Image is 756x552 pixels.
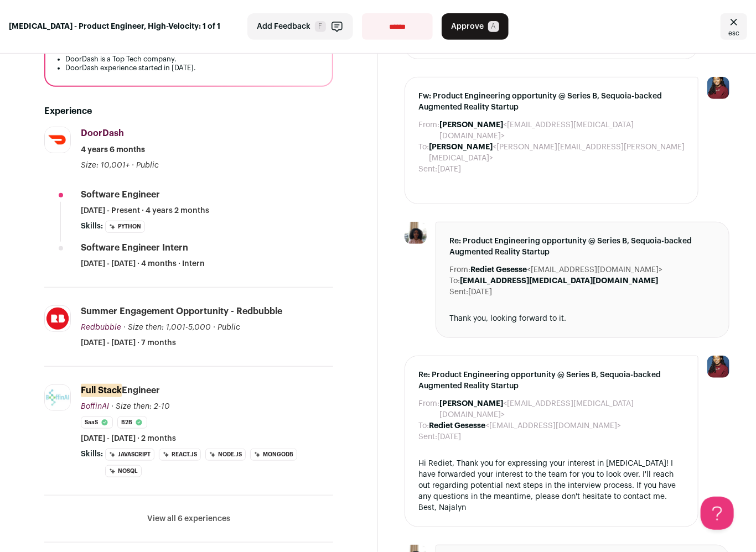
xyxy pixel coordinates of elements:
[437,164,461,175] dd: [DATE]
[81,189,160,201] div: Software Engineer
[81,129,124,138] span: DoorDash
[439,398,685,420] dd: <[EMAIL_ADDRESS][MEDICAL_DATA][DOMAIN_NAME]>
[247,13,353,40] button: Add Feedback F
[418,369,685,392] span: Re: Product Engineering opportunity @ Series B, Sequoia-backed Augmented Reality Startup
[123,324,211,331] span: · Size then: 1,001-5,000
[418,458,685,513] div: Hi Rediet, Thank you for expressing your interest in [MEDICAL_DATA]! I have forwarded your intere...
[213,322,215,333] span: ·
[315,21,326,32] span: F
[449,264,470,275] dt: From:
[418,91,685,113] span: Fw: Product Engineering opportunity @ Series B, Sequoia-backed Augmented Reality Startup
[429,143,493,151] b: [PERSON_NAME]
[45,385,70,410] img: 324cc12a66884b0d3fb9b55d9804ecfc8b6d698d7ee170045e4e08b89d114c3c.jpg
[117,416,147,429] li: B2B
[429,142,685,164] dd: <[PERSON_NAME][EMAIL_ADDRESS][PERSON_NAME][MEDICAL_DATA]>
[418,398,439,420] dt: From:
[81,144,145,155] span: 4 years 6 months
[105,465,142,477] li: NoSQL
[81,337,176,348] span: [DATE] - [DATE] · 7 months
[132,160,134,171] span: ·
[105,449,154,461] li: JavaScript
[81,162,130,169] span: Size: 10,001+
[449,275,460,287] dt: To:
[65,55,319,64] li: DoorDash is a Top Tech company.
[728,29,739,38] span: esc
[65,64,319,72] li: DoorDash experience started in [DATE].
[451,21,484,32] span: Approve
[488,21,499,32] span: A
[470,266,527,274] b: Rediet Gesesse
[205,449,246,461] li: Node.js
[470,264,662,275] dd: <[EMAIL_ADDRESS][DOMAIN_NAME]>
[105,221,145,233] li: Python
[439,119,685,142] dd: <[EMAIL_ADDRESS][MEDICAL_DATA][DOMAIN_NAME]>
[449,236,716,258] span: Re: Product Engineering opportunity @ Series B, Sequoia-backed Augmented Reality Startup
[449,313,716,324] div: Thank you, looking forward to it.
[81,242,188,254] div: Software Engineer Intern
[81,384,122,397] mark: Full Stack
[405,222,427,244] img: 6061fa04603b3ff7316ee0b11ca9fa51de2ccf3ac19b074c290cbd92d90707b9
[460,277,658,285] b: [EMAIL_ADDRESS][MEDICAL_DATA][DOMAIN_NAME]
[468,287,492,298] dd: [DATE]
[81,305,282,317] div: Summer Engagement Opportunity - Redbubble
[111,403,170,410] span: · Size then: 2-10
[701,497,734,530] iframe: Help Scout Beacon - Open
[147,513,230,524] button: View all 6 experiences
[81,221,103,232] span: Skills:
[418,119,439,142] dt: From:
[81,205,209,216] span: [DATE] - Present · 4 years 2 months
[81,416,113,429] li: SaaS
[707,356,729,378] img: 10010497-medium_jpg
[442,13,509,40] button: Approve A
[721,13,747,40] a: Close
[257,21,310,32] span: Add Feedback
[418,420,429,431] dt: To:
[45,306,70,331] img: 6afe55840b782e53e222b0615f215e2a18e34cf2260207b6eda3c4b5d51f737c.png
[136,162,159,169] span: Public
[81,403,109,410] span: BoffinAI
[81,433,176,444] span: [DATE] - [DATE] · 2 months
[81,324,121,331] span: Redbubble
[429,422,485,430] b: Rediet Gesesse
[45,127,70,153] img: fc24801c44fb5e30c1cefb02b2de4e005abff2e91624e73b9db046a12221a0e4.jpg
[437,431,461,442] dd: [DATE]
[707,77,729,99] img: 10010497-medium_jpg
[9,21,220,32] strong: [MEDICAL_DATA] - Product Engineer, High-Velocity: 1 of 1
[418,431,437,442] dt: Sent:
[429,420,621,431] dd: <[EMAIL_ADDRESS][DOMAIN_NAME]>
[159,449,201,461] li: React.js
[439,400,503,408] b: [PERSON_NAME]
[449,287,468,298] dt: Sent:
[250,449,297,461] li: MongoDB
[81,384,160,397] div: Engineer
[81,449,103,460] span: Skills:
[81,258,205,269] span: [DATE] - [DATE] · 4 months · Intern
[418,164,437,175] dt: Sent:
[218,324,240,331] span: Public
[44,105,333,118] h2: Experience
[418,142,429,164] dt: To:
[439,121,503,129] b: [PERSON_NAME]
